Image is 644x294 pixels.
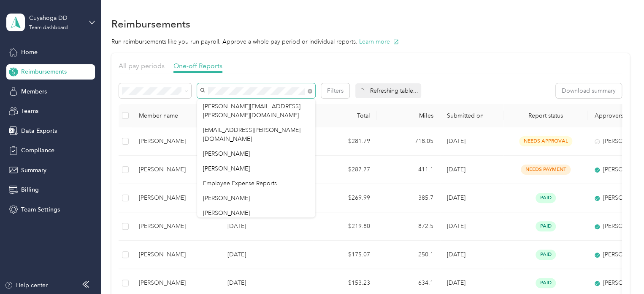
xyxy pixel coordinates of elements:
td: 718.05 [377,127,440,156]
span: Report status [510,112,581,119]
span: paid [536,278,556,288]
span: Home [21,48,38,57]
h1: Reimbursements [111,19,190,28]
span: Team Settings [21,205,60,214]
div: Member name [139,112,214,119]
div: [PERSON_NAME] [139,278,214,288]
span: Reimbursements [21,67,67,76]
span: [PERSON_NAME] [203,209,250,217]
div: [PERSON_NAME] [139,193,214,203]
span: paid [536,250,556,259]
span: Data Exports [21,126,57,135]
td: 411.1 [377,156,440,184]
th: Submitted on [440,104,503,127]
span: [DATE] [447,223,465,230]
td: $269.99 [314,184,377,212]
span: [PERSON_NAME] [203,165,250,172]
p: [DATE] [227,222,307,231]
button: Download summary [556,83,622,98]
div: Cuyahoga DD [29,14,82,22]
p: Run reimbursements like you run payroll. Approve a whole pay period or individual reports. [111,37,630,46]
span: [PERSON_NAME] [203,195,250,202]
span: needs approval [519,136,572,146]
button: Help center [5,281,48,290]
td: 872.5 [377,212,440,241]
td: $219.80 [314,212,377,241]
span: One-off Reports [173,62,222,70]
div: [PERSON_NAME] [139,222,214,231]
span: Teams [21,107,38,115]
span: Compliance [21,146,54,155]
div: [PERSON_NAME] [139,250,214,259]
span: [DATE] [447,279,465,286]
span: Members [21,87,47,96]
td: 250.1 [377,241,440,269]
td: $281.79 [314,127,377,156]
span: [DATE] [447,251,465,258]
span: [EMAIL_ADDRESS][PERSON_NAME][DOMAIN_NAME] [203,126,300,143]
p: [DATE] [227,250,307,259]
span: Summary [21,166,46,175]
span: [DATE] [447,194,465,201]
span: paid [536,193,556,203]
span: [PERSON_NAME] [203,150,250,157]
td: 385.7 [377,184,440,212]
span: needs payment [521,165,571,174]
span: [DATE] [447,137,465,145]
div: [PERSON_NAME] [139,137,214,146]
p: [DATE] [227,278,307,288]
span: Billing [21,185,39,194]
iframe: Everlance-gr Chat Button Frame [597,247,644,294]
span: [PERSON_NAME][EMAIL_ADDRESS][PERSON_NAME][DOMAIN_NAME] [203,103,300,119]
td: $287.77 [314,156,377,184]
div: Total [320,112,370,119]
div: [PERSON_NAME] [139,165,214,174]
td: $175.07 [314,241,377,269]
button: Learn more [359,37,399,46]
div: Refreshing table... [355,83,421,98]
div: Team dashboard [29,25,68,30]
button: Filters [321,83,349,98]
span: Employee Expense Reports [203,180,277,187]
th: Member name [132,104,221,127]
div: Miles [384,112,433,119]
span: paid [536,221,556,231]
span: All pay periods [119,62,165,70]
span: [DATE] [447,166,465,173]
